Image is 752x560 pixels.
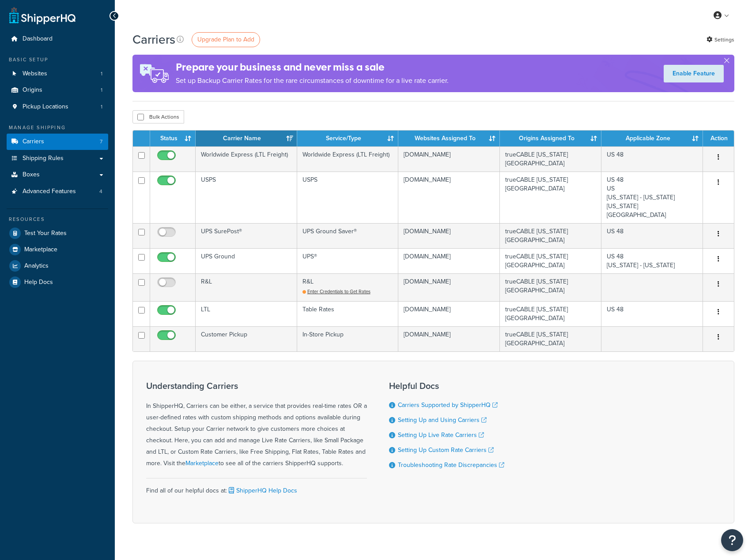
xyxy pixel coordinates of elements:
[601,301,703,326] td: US 48
[176,75,449,87] p: Set up Backup Carrier Rates for the rare circumstances of downtime for a live rate carrier.
[297,248,399,273] td: UPS®
[601,131,703,146] th: Applicable Zone: activate to sort column ascending
[7,134,108,150] a: Carriers 7
[9,7,76,24] a: ShipperHQ Home
[23,138,44,146] span: Carriers
[398,415,487,425] a: Setting Up and Using Carriers
[500,223,601,248] td: trueCABLE [US_STATE][GEOGRAPHIC_DATA]
[7,66,108,82] a: Websites 1
[196,248,297,273] td: UPS Ground
[196,131,297,146] th: Carrier Name: activate to sort column ascending
[23,171,40,179] span: Boxes
[7,150,108,167] a: Shipping Rules
[7,31,108,47] a: Dashboard
[297,301,399,326] td: Table Rates
[132,55,176,92] img: ad-rules-rateshop-fe6ec290ccb7230408bd80ed9643f0289d75e0ffd9eb532fc0e269fcd187b520.png
[398,445,494,455] a: Setting Up Custom Rate Carriers
[601,146,703,172] td: US 48
[196,146,297,172] td: Worldwide Express (LTL Freight)
[7,225,108,241] a: Test Your Rates
[398,223,500,248] td: [DOMAIN_NAME]
[721,529,743,551] button: Open Resource Center
[192,32,260,47] a: Upgrade Plan to Add
[664,65,724,82] a: Enable Feature
[7,216,108,223] div: Resources
[7,258,108,274] a: Analytics
[7,274,108,290] a: Help Docs
[99,188,102,195] span: 4
[398,301,500,326] td: [DOMAIN_NAME]
[297,273,399,301] td: R&L
[7,124,108,131] div: Manage Shipping
[176,60,449,75] h4: Prepare your business and never miss a sale
[196,223,297,248] td: UPS SurePost®
[398,400,498,410] a: Carriers Supported by ShipperHQ
[500,172,601,223] td: trueCABLE [US_STATE][GEOGRAPHIC_DATA]
[398,273,500,301] td: [DOMAIN_NAME]
[297,131,399,146] th: Service/Type: activate to sort column ascending
[196,172,297,223] td: USPS
[7,242,108,258] a: Marketplace
[24,279,53,286] span: Help Docs
[398,248,500,273] td: [DOMAIN_NAME]
[24,246,57,254] span: Marketplace
[398,460,504,470] a: Troubleshooting Rate Discrepancies
[146,381,367,391] h3: Understanding Carriers
[707,34,734,46] a: Settings
[7,183,108,200] li: Advanced Features
[7,82,108,98] a: Origins 1
[500,273,601,301] td: trueCABLE [US_STATE][GEOGRAPHIC_DATA]
[500,326,601,351] td: trueCABLE [US_STATE][GEOGRAPHIC_DATA]
[150,131,196,146] th: Status: activate to sort column ascending
[23,35,53,43] span: Dashboard
[398,430,484,440] a: Setting Up Live Rate Carriers
[297,146,399,172] td: Worldwide Express (LTL Freight)
[196,326,297,351] td: Customer Pickup
[24,230,67,237] span: Test Your Rates
[196,273,297,301] td: R&L
[398,326,500,351] td: [DOMAIN_NAME]
[398,131,500,146] th: Websites Assigned To: activate to sort column ascending
[389,381,504,391] h3: Helpful Docs
[24,262,49,270] span: Analytics
[101,103,102,111] span: 1
[132,31,175,48] h1: Carriers
[23,188,76,195] span: Advanced Features
[398,146,500,172] td: [DOMAIN_NAME]
[302,288,370,295] a: Enter Credentials to Get Rates
[297,223,399,248] td: UPS Ground Saver®
[398,172,500,223] td: [DOMAIN_NAME]
[7,183,108,200] a: Advanced Features 4
[7,66,108,82] li: Websites
[601,248,703,273] td: US 48 [US_STATE] - [US_STATE]
[185,459,219,468] a: Marketplace
[23,86,42,94] span: Origins
[7,82,108,98] li: Origins
[500,248,601,273] td: trueCABLE [US_STATE][GEOGRAPHIC_DATA]
[703,131,734,146] th: Action
[146,381,367,469] div: In ShipperHQ, Carriers can be either, a service that provides real-time rates OR a user-defined r...
[101,86,102,94] span: 1
[7,56,108,63] div: Basic Setup
[23,103,68,111] span: Pickup Locations
[23,155,64,162] span: Shipping Rules
[197,35,254,44] span: Upgrade Plan to Add
[500,146,601,172] td: trueCABLE [US_STATE][GEOGRAPHIC_DATA]
[7,134,108,150] li: Carriers
[132,110,184,123] button: Bulk Actions
[601,223,703,248] td: US 48
[7,167,108,183] a: Boxes
[227,486,297,495] a: ShipperHQ Help Docs
[601,172,703,223] td: US 48 US [US_STATE] - [US_STATE] [US_STATE] [GEOGRAPHIC_DATA]
[23,70,47,78] span: Websites
[297,326,399,351] td: In-Store Pickup
[500,301,601,326] td: trueCABLE [US_STATE][GEOGRAPHIC_DATA]
[100,138,102,146] span: 7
